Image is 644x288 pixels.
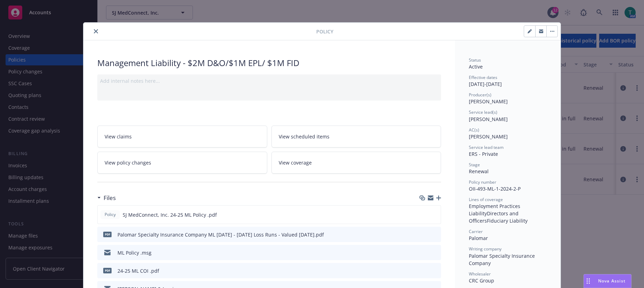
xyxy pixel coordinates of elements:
span: Writing company [469,246,502,252]
button: preview file [432,231,438,238]
span: Wholesaler [469,271,491,277]
button: download file [421,267,426,274]
button: download file [421,249,426,256]
span: Fiduciary Liability [487,217,528,224]
span: View policy changes [105,159,151,166]
span: pdf [103,232,112,237]
span: Nova Assist [598,278,626,284]
button: preview file [432,211,438,218]
button: download file [421,211,426,218]
span: Lines of coverage [469,197,503,202]
button: preview file [432,249,438,256]
a: View scheduled items [271,126,441,147]
span: Policy [316,28,333,35]
span: OII-493-ML-1-2024-2-P [469,185,521,192]
button: Nova Assist [584,274,631,288]
span: Stage [469,162,480,168]
button: download file [421,231,426,238]
span: pdf [103,268,112,273]
span: ERS - Private [469,151,498,157]
div: ML Policy .msg [117,249,152,256]
div: 24-25 ML COI .pdf [117,267,159,274]
span: Effective dates [469,74,497,80]
span: Renewal [469,168,489,175]
div: Palomar Specialty Insurance Company ML [DATE] - [DATE] Loss Runs - Valued [DATE].pdf [117,231,324,238]
a: View policy changes [97,152,267,174]
span: CRC Group [469,277,494,284]
span: Service lead(s) [469,109,497,115]
span: [PERSON_NAME] [469,133,508,140]
button: preview file [432,267,438,274]
a: View coverage [271,152,441,174]
span: Policy [103,211,117,218]
a: View claims [97,126,267,147]
div: Add internal notes here... [100,77,438,85]
h3: Files [104,193,116,202]
div: Drag to move [584,274,593,288]
span: Service lead team [469,144,504,150]
span: Carrier [469,229,483,234]
span: Directors and Officers [469,210,520,224]
button: close [92,27,100,35]
span: [PERSON_NAME] [469,98,508,105]
span: View claims [105,133,132,140]
div: Management Liability - $2M D&O/$1M EPL/ $1M FID [97,57,441,69]
span: Palomar [469,235,488,241]
span: Employment Practices Liability [469,203,522,217]
div: Files [97,193,116,202]
span: Policy number [469,179,496,185]
span: [PERSON_NAME] [469,116,508,122]
span: Status [469,57,481,63]
span: SJ MedConnect, Inc. 24-25 ML Policy .pdf [123,211,217,218]
span: Active [469,63,483,70]
span: View scheduled items [279,133,329,140]
span: AC(s) [469,127,479,133]
span: Palomar Specialty Insurance Company [469,253,536,266]
span: Producer(s) [469,92,491,98]
span: View coverage [279,159,312,166]
div: [DATE] - [DATE] [469,74,547,88]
